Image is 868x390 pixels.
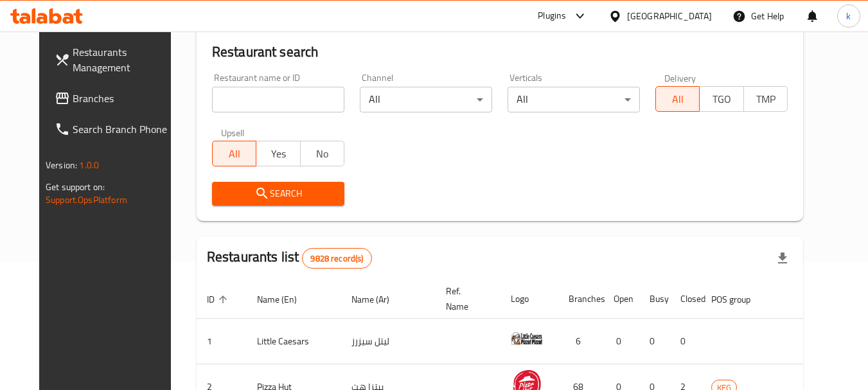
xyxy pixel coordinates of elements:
label: Delivery [664,73,696,82]
img: Little Caesars [511,323,543,355]
th: Logo [500,279,558,319]
span: 9828 record(s) [303,253,371,265]
td: 0 [603,319,639,364]
button: TMP [743,86,788,112]
th: Open [603,279,639,319]
span: POS group [711,292,767,307]
div: All [360,87,492,112]
a: Search Branch Phone [44,114,184,145]
span: All [661,90,695,109]
span: k [846,9,851,23]
span: Version: [46,157,77,173]
div: Plugins [538,8,566,24]
span: Search [222,186,334,202]
button: TGO [699,86,743,112]
span: Restaurants Management [73,44,174,75]
span: Get support on: [46,179,105,195]
span: Name (En) [257,292,314,307]
button: Yes [256,141,300,166]
span: TMP [749,90,783,109]
span: Name (Ar) [351,292,406,307]
span: Branches [73,91,174,106]
td: 0 [670,319,701,364]
div: [GEOGRAPHIC_DATA] [627,9,712,23]
span: TGO [705,90,738,109]
input: Search for restaurant name or ID.. [212,87,344,112]
span: 1.0.0 [79,157,99,173]
span: Yes [261,145,295,163]
td: Little Caesars [247,319,341,364]
span: No [306,145,339,163]
div: Export file [767,243,798,274]
th: Closed [670,279,701,319]
span: Ref. Name [446,283,485,314]
div: All [508,87,640,112]
button: All [212,141,256,166]
span: ID [207,292,231,307]
h2: Restaurant search [212,42,788,62]
h2: Restaurants list [207,247,372,269]
div: Total records count [302,248,371,269]
a: Support.OpsPlatform [46,191,127,208]
button: No [300,141,344,166]
button: All [655,86,700,112]
td: 0 [639,319,670,364]
th: Branches [558,279,603,319]
td: 6 [558,319,603,364]
span: Search Branch Phone [73,121,174,137]
span: All [218,145,251,163]
td: 1 [197,319,247,364]
td: ليتل سيزرز [341,319,436,364]
a: Branches [44,83,184,114]
th: Busy [639,279,670,319]
a: Restaurants Management [44,37,184,83]
button: Search [212,182,344,206]
label: Upsell [221,128,245,137]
